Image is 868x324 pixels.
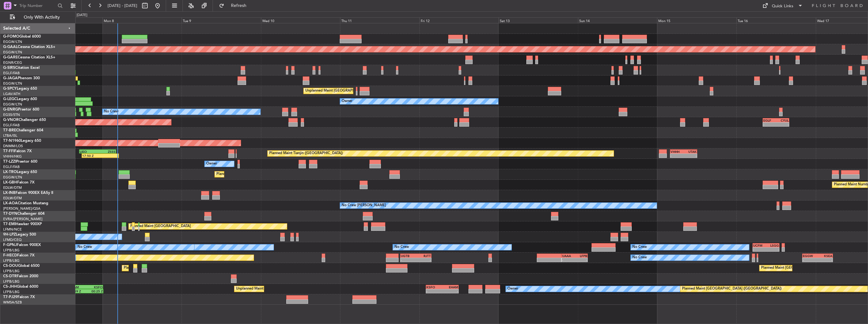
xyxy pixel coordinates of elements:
[671,154,684,158] div: -
[753,248,766,251] div: -
[3,222,15,226] span: T7-EMI
[3,154,22,159] a: VHHH/HKG
[3,76,40,80] a: G-JAGAPhenom 300
[77,13,87,18] div: [DATE]
[3,175,22,180] a: EGGW/LTN
[124,263,223,273] div: Planned Maint [GEOGRAPHIC_DATA] ([GEOGRAPHIC_DATA])
[3,45,18,49] span: G-GAAL
[3,39,22,44] a: EGGW/LTN
[3,118,19,122] span: G-VNOR
[340,17,419,23] div: Thu 11
[216,170,258,179] div: Planned Maint Dusseldorf
[671,150,684,153] div: VHHH
[3,227,22,232] a: LFMN/NCE
[3,285,17,289] span: CS-JHH
[3,217,42,221] a: EVRA/[PERSON_NAME]
[3,248,20,253] a: LFPB/LBG
[70,285,86,289] div: EHAM
[3,50,22,55] a: EGGW/LTN
[562,258,575,262] div: -
[3,165,20,169] a: EGLF/FAB
[3,274,17,278] span: CS-DTR
[305,86,408,96] div: Unplanned Maint [GEOGRAPHIC_DATA] ([PERSON_NAME] Intl)
[419,17,499,23] div: Fri 12
[3,129,43,132] a: T7-BREChallenger 604
[342,201,386,210] div: No Crew [PERSON_NAME]
[3,35,41,39] a: G-FOMOGlobal 6000
[80,150,98,153] div: LIEO
[3,66,40,70] a: G-SIRSCitation Excel
[19,1,56,10] input: Trip Number
[632,243,647,252] div: No Crew
[3,56,55,59] a: G-GARECessna Citation XLS+
[416,254,431,258] div: RJTT
[3,129,16,132] span: T7-BRE
[426,289,442,293] div: -
[3,258,20,263] a: LFPB/LBG
[803,258,818,262] div: -
[499,17,578,23] div: Sat 13
[3,149,14,153] span: T7-FFI
[3,254,17,257] span: F-HECD
[3,139,21,143] span: T7-N1960
[684,154,697,158] div: -
[3,170,37,174] a: LX-TROLegacy 650
[401,258,416,262] div: -
[70,289,86,293] div: 13:59 Z
[3,160,16,164] span: T7-LZZI
[3,56,18,59] span: G-GARE
[416,258,431,262] div: -
[3,295,35,299] a: T7-PJ29Falcon 7X
[3,237,22,242] a: LFMD/CEQ
[3,149,32,153] a: T7-FFIFalcon 7X
[3,233,36,237] a: 9H-LPZLegacy 500
[3,97,37,101] a: G-LEGCLegacy 600
[86,285,102,289] div: KSFO
[3,118,46,122] a: G-VNORChallenger 650
[82,154,100,158] div: 17:50 Z
[578,17,657,23] div: Sun 14
[684,150,697,153] div: UTAK
[100,154,118,158] div: -
[562,254,575,258] div: UAAA
[3,274,38,278] a: CS-DTRFalcon 2000
[3,97,17,101] span: G-LEGC
[507,284,518,294] div: Owner
[803,254,818,258] div: EGGW
[753,243,766,247] div: UCFM
[16,15,67,20] span: Only With Activity
[3,71,20,75] a: EGLF/FAB
[776,123,789,126] div: -
[3,160,37,164] a: T7-LZZIPraetor 600
[3,112,20,117] a: EGSS/STN
[77,243,92,252] div: No Crew
[3,191,53,195] a: LX-INBFalcon 900EX EASy II
[102,17,182,23] div: Mon 8
[817,258,832,262] div: -
[3,123,20,128] a: EGLF/FAB
[3,212,17,216] span: T7-DYN
[3,222,42,226] a: T7-EMIHawker 900XP
[3,181,34,184] a: LX-GBHFalcon 7X
[86,289,103,293] div: 00:25 Z
[7,12,69,22] button: Only With Activity
[632,253,647,262] div: No Crew
[3,243,17,247] span: F-GPNJ
[682,284,782,294] div: Planned Maint [GEOGRAPHIC_DATA] ([GEOGRAPHIC_DATA])
[3,264,40,268] a: CS-DOUGlobal 6500
[817,254,832,258] div: KSEA
[657,17,736,23] div: Mon 15
[3,233,16,237] span: 9H-LPZ
[766,248,779,251] div: -
[772,3,793,9] div: Quick Links
[3,290,20,294] a: LFPB/LBG
[108,3,137,9] span: [DATE] - [DATE]
[3,108,18,111] span: G-ENRG
[3,108,39,111] a: G-ENRGPraetor 600
[401,254,416,258] div: UGTB
[394,243,409,252] div: No Crew
[3,181,17,184] span: LX-GBH
[3,243,41,247] a: F-GPNJFalcon 900EX
[3,76,18,80] span: G-JAGA
[98,150,116,153] div: ZSSS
